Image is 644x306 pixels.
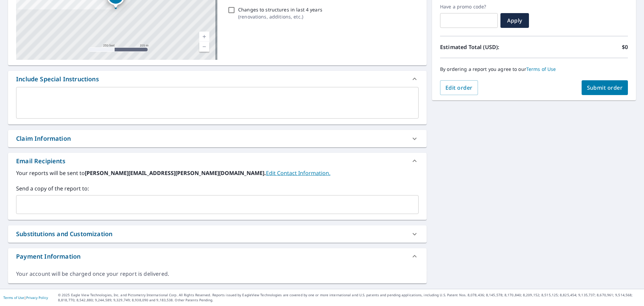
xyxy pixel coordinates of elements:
div: Substitutions and Customization [16,229,112,238]
div: Include Special Instructions [8,71,427,87]
p: $0 [622,43,628,51]
a: Terms of Use [526,66,556,72]
label: Your reports will be sent to [16,169,419,177]
div: Payment Information [8,248,427,264]
div: Claim Information [16,134,71,143]
b: [PERSON_NAME][EMAIL_ADDRESS][PERSON_NAME][DOMAIN_NAME]. [85,169,266,177]
div: Payment Information [16,252,80,261]
a: EditContactInfo [266,169,330,177]
label: Have a promo code? [440,4,498,10]
span: Apply [506,17,524,24]
p: ( renovations, additions, etc. ) [238,13,322,20]
button: Apply [500,13,529,28]
div: Include Special Instructions [16,75,99,84]
span: Edit order [445,84,473,91]
p: | [3,296,48,300]
p: By ordering a report you agree to our [440,66,628,72]
div: Email Recipients [8,153,427,169]
div: Your account will be charged once your report is delivered. [16,270,419,278]
div: Claim Information [8,130,427,147]
a: Terms of Use [3,295,24,300]
div: Email Recipients [16,157,65,166]
p: © 2025 Eagle View Technologies, Inc. and Pictometry International Corp. All Rights Reserved. Repo... [58,293,641,303]
a: Privacy Policy [26,295,48,300]
a: Current Level 17, Zoom In [199,32,209,42]
a: Current Level 17, Zoom Out [199,42,209,52]
p: Changes to structures in last 4 years [238,6,322,13]
label: Send a copy of the report to: [16,184,419,192]
div: Substitutions and Customization [8,225,427,243]
button: Submit order [582,80,628,95]
span: Submit order [587,84,623,91]
button: Edit order [440,80,478,95]
p: Estimated Total (USD): [440,43,534,51]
